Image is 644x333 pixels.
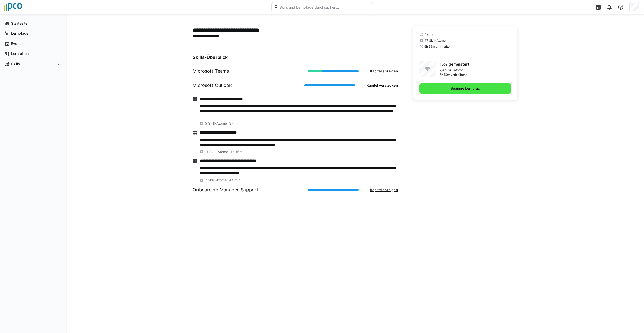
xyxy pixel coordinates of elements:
h1: Onboarding Managed Support [193,187,258,193]
h1: Microsoft Outlook [193,82,232,89]
h3: Skills-Überblick [193,54,401,60]
span: Kapitel anzeigen [369,69,399,74]
span: 5 Skill-Atome [205,121,227,126]
p: 15% gemeistert [440,61,469,67]
span: 6h 56m an Inhalten [424,45,451,49]
span: 47 Skill-Atome [424,39,446,43]
span: Kapitel anzeigen [369,187,399,192]
input: Skills und Lernpfade durchsuchen… [279,5,370,9]
span: Beginne Lernpfad [450,86,481,91]
h1: Microsoft Teams [193,68,229,75]
p: 7/47 [440,68,446,72]
span: 11 Skill-Atome [205,149,228,154]
span: 37 min [229,121,240,126]
span: 44 min [229,178,240,183]
button: Kapitel anzeigen [367,66,401,76]
span: Kapitel verstecken [366,83,399,88]
span: Deutsch [424,32,436,36]
p: verbleibend [451,73,467,77]
button: Kapitel anzeigen [367,185,401,195]
p: Skill-Atome [446,68,463,72]
span: 7 Skill-Atome [205,178,227,183]
button: Kapitel verstecken [363,80,401,90]
button: Beginne Lernpfad [419,83,511,94]
p: 5h 50m [440,73,451,77]
span: 1h 15m [230,149,242,154]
